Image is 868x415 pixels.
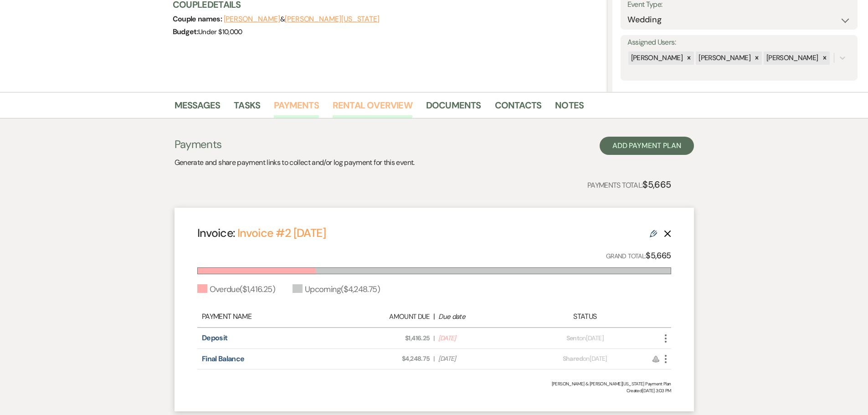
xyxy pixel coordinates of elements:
span: Under $10,000 [198,27,242,36]
h4: Invoice: [197,225,326,241]
div: Amount Due [346,312,430,322]
strong: $5,665 [646,250,671,261]
span: | [433,333,434,343]
div: on [DATE] [527,354,643,364]
h3: Payments [175,137,415,152]
div: [PERSON_NAME] [696,51,752,65]
strong: $5,665 [642,179,671,190]
div: on [DATE] [527,333,643,343]
a: Contacts [495,98,542,118]
a: Payments [274,98,319,118]
p: Grand Total: [606,249,671,262]
button: Add Payment Plan [600,137,694,155]
div: Upcoming ( $4,248.75 ) [293,283,380,296]
div: Payment Name [202,311,341,322]
div: Due date [438,312,522,322]
div: [PERSON_NAME] [764,51,820,65]
div: Overdue ( $1,416.25 ) [197,283,276,296]
a: Documents [426,98,481,118]
span: [DATE] [438,354,522,364]
a: Tasks [234,98,260,118]
label: Assigned Users: [627,36,851,49]
div: [PERSON_NAME] & [PERSON_NAME][US_STATE] Payment Plan [197,380,671,387]
a: Messages [175,98,221,118]
span: & [224,15,380,24]
p: Generate and share payment links to collect and/or log payment for this event. [175,157,415,169]
a: Notes [555,98,584,118]
a: Deposit [202,333,228,343]
button: [PERSON_NAME][US_STATE] [285,15,380,23]
span: Sent [566,334,579,342]
span: $1,416.25 [346,333,430,343]
a: Final Balance [202,354,245,364]
div: [PERSON_NAME] [628,51,684,65]
span: Created: [DATE] 3:03 PM [197,387,671,394]
span: $4,248.75 [346,354,430,364]
span: | [433,354,434,364]
span: Budget: [173,27,199,36]
p: Payments Total: [587,177,671,192]
span: Couple names: [173,14,224,24]
div: Status [527,311,643,322]
div: | [341,311,527,322]
span: [DATE] [438,333,522,343]
span: Shared [563,354,583,363]
a: Invoice #2 [DATE] [237,225,326,241]
button: [PERSON_NAME] [224,15,280,23]
a: Rental Overview [333,98,412,118]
